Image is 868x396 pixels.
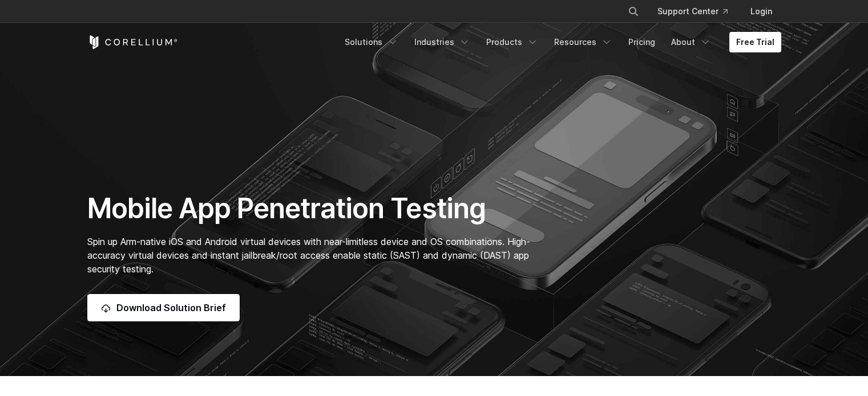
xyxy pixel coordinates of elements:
a: Industries [407,32,477,52]
a: About [664,32,718,52]
a: Resources [547,32,619,52]
a: Free Trial [729,32,781,52]
a: Login [741,1,781,22]
button: Search [623,1,644,22]
a: Pricing [621,32,662,52]
a: Solutions [338,32,405,52]
span: Spin up Arm-native iOS and Android virtual devices with near-limitless device and OS combinations... [87,236,530,275]
span: Download Solution Brief [116,301,226,315]
a: Download Solution Brief [87,294,240,321]
a: Support Center [648,1,737,22]
a: Products [479,32,545,52]
h1: Mobile App Penetration Testing [87,191,542,226]
a: Corellium Home [87,35,178,49]
div: Navigation Menu [338,32,781,52]
div: Navigation Menu [614,1,781,22]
